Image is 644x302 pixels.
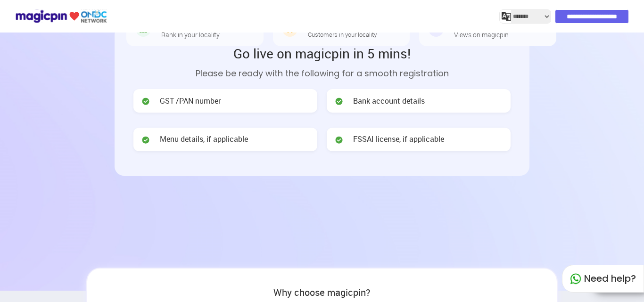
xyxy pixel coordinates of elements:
span: Bank account details [353,96,425,106]
img: check [141,97,150,106]
img: whatapp_green.7240e66a.svg [570,273,581,285]
img: check [334,135,344,145]
img: check [141,135,150,145]
img: j2MGCQAAAABJRU5ErkJggg== [502,12,511,21]
h2: Why choose magicpin? [97,287,547,298]
h5: Rank in your locality [161,31,220,38]
h5: Customers in your locality [308,31,377,38]
span: FSSAI license, if applicable [353,134,444,145]
span: Menu details, if applicable [160,134,248,145]
img: ondc-logo-new-small.8a59708e.svg [15,8,107,24]
h2: Go live on magicpin in 5 mins! [133,44,511,62]
span: GST /PAN number [160,96,221,106]
p: Please be ready with the following for a smooth registration [133,67,511,80]
h5: Views on magicpin [454,31,509,38]
img: check [334,97,344,106]
div: Need help? [562,265,644,293]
